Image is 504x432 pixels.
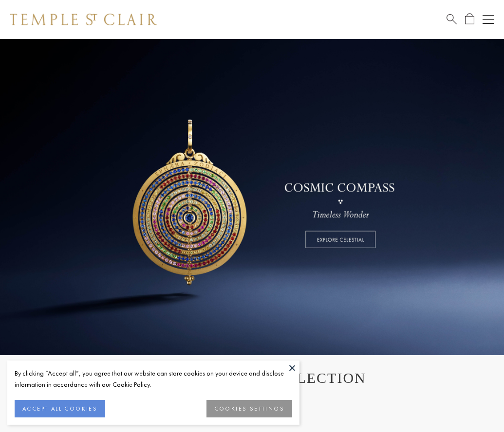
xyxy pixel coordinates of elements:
[15,400,105,417] button: ACCEPT ALL COOKIES
[206,400,292,417] button: COOKIES SETTINGS
[447,13,457,25] a: Search
[10,14,157,25] img: Temple St. Clair
[15,368,292,390] div: By clicking “Accept all”, you agree that our website can store cookies on your device and disclos...
[483,14,494,25] button: Open navigation
[465,13,474,25] a: Open Shopping Bag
